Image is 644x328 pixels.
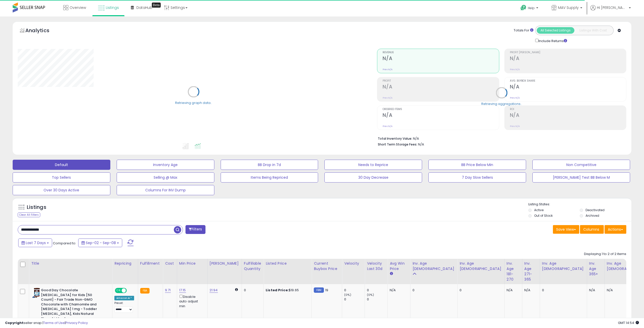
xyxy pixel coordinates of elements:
label: Deactivated [586,208,605,212]
div: Inv. Age 181-270 [507,261,520,282]
div: Disable auto adjust min [179,294,203,308]
button: Needs to Reprice [324,160,422,170]
a: Help [516,1,543,16]
b: Good Day Chocolate [MEDICAL_DATA] for Kids [50 Count] - Fair Trade Non-GMO Chocolate with Chamomi... [41,288,102,327]
div: 0 [460,288,501,293]
button: [PERSON_NAME] Test BB Below M [532,172,630,183]
span: OFF [126,288,134,293]
div: Inv. Age [DEMOGRAPHIC_DATA] [460,261,502,271]
a: 9.71 [165,288,171,293]
button: Top Sellers [13,172,110,183]
button: Sep-02 - Sep-08 [78,239,122,247]
a: Hi [PERSON_NAME] [590,5,631,16]
button: Actions [605,225,626,234]
button: Columns For INV Dump [117,185,214,195]
div: Totals For [514,28,533,33]
h5: Listings [27,204,46,211]
div: Avg Win Price [390,261,408,271]
div: Amazon AI * [114,296,134,300]
label: Out of Stock [534,213,553,218]
span: Columns [583,227,599,232]
div: Min Price [179,261,205,266]
button: 30 Day Decrease [324,172,422,183]
button: BB Price Below Min [428,160,526,170]
small: FBM [314,287,324,293]
div: N/A [507,288,518,293]
div: 0 [244,288,260,293]
span: Compared to: [53,241,76,246]
div: Listed Price [266,261,309,266]
span: Listings [106,5,119,10]
img: 51FWJSQTM1L._SL40_.jpg [32,288,40,298]
div: Tooltip anchor [152,3,161,8]
button: Columns [580,225,604,234]
a: Terms of Use [43,320,65,325]
div: N/A [390,288,406,293]
span: 19 [325,288,328,293]
span: DataHub [136,5,152,10]
div: Repricing [114,261,136,266]
span: MAV Supply [558,5,579,10]
span: Help [528,6,535,10]
label: Archived [586,213,599,218]
div: 0 [542,288,583,293]
small: (0%) [367,293,374,297]
i: Get Help [520,5,527,11]
small: FBA [140,288,150,294]
div: 0 [344,297,365,302]
div: Include Returns [531,38,573,44]
span: 2025-09-16 14:54 GMT [618,320,639,325]
div: [PERSON_NAME] [210,261,240,266]
a: 17.15 [179,288,186,293]
div: Cost [165,261,175,266]
div: Inv. Age [DEMOGRAPHIC_DATA] [542,261,585,271]
div: Inv. Age 365+ [589,261,603,277]
button: 7 Day Slow Sellers [428,172,526,183]
button: Non Competitive [532,160,630,170]
button: Inventory Age [117,160,214,170]
span: Last 7 Days [26,240,46,245]
div: Current Buybox Price [314,261,340,271]
div: Clear All Filters [18,212,40,217]
div: Title [31,261,110,266]
button: Filters [185,225,205,234]
div: Displaying 1 to 2 of 2 items [584,252,626,257]
b: Listed Price: [266,288,289,293]
div: Inv. Age 271-365 [524,261,538,282]
button: All Selected Listings [537,27,574,34]
span: Sep-02 - Sep-08 [86,240,116,245]
div: 0 [367,288,387,293]
button: Selling @ Max [117,172,214,183]
strong: Copyright [5,320,24,325]
button: Over 30 Days Active [13,185,110,195]
button: Last 7 Days [18,239,52,247]
a: 21.94 [210,288,218,293]
small: Avg Win Price. [390,271,393,276]
button: Default [13,160,110,170]
div: N/A [524,288,536,293]
div: Retrieving aggregations.. [481,101,522,106]
h5: Analytics [25,27,59,35]
div: N/A [589,288,601,293]
div: Retrieving graph data.. [175,100,212,105]
button: Items Being Repriced [221,172,318,183]
div: seller snap | | [5,321,88,325]
div: 0 [344,288,365,293]
label: Active [534,208,544,212]
div: 0 [367,297,387,302]
div: Inv. Age [DEMOGRAPHIC_DATA] [412,261,455,271]
span: Hi [PERSON_NAME] [597,5,627,10]
span: ON [115,288,122,293]
div: Fulfillable Quantity [244,261,261,271]
button: Save View [553,225,579,234]
div: $19.65 [266,288,308,293]
div: Velocity [344,261,363,266]
small: (0%) [344,293,351,297]
a: Privacy Policy [66,320,88,325]
p: Listing States: [528,202,631,207]
div: Fulfillment [140,261,161,266]
button: Listings With Cost [574,27,612,34]
span: Overview [70,5,86,10]
div: Velocity Last 30d [367,261,385,271]
div: Preset: [114,301,134,313]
